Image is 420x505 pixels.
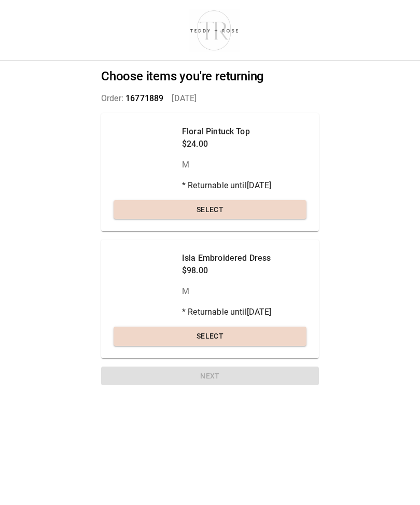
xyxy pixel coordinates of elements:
[185,8,244,52] img: shop-teddyrose.myshopify.com-d93983e8-e25b-478f-b32e-9430bef33fdd
[182,285,272,298] p: M
[125,93,163,103] span: 16771889
[182,125,272,138] p: Floral Pintuck Top
[182,159,272,171] p: M
[101,92,319,105] p: Order: [DATE]
[182,306,272,318] p: * Returnable until [DATE]
[182,138,272,150] p: $24.00
[114,327,306,346] button: Select
[101,69,319,84] h2: Choose items you're returning
[182,179,272,192] p: * Returnable until [DATE]
[182,264,272,277] p: $98.00
[114,200,306,219] button: Select
[182,252,272,264] p: Isla Embroidered Dress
